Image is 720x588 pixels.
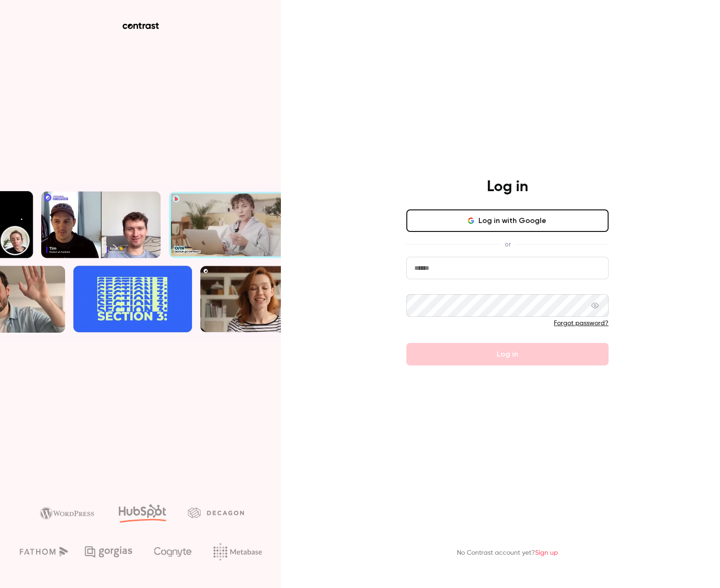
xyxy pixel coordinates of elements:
[457,548,558,558] p: No Contrast account yet?
[188,507,244,518] img: decagon
[487,178,528,196] h4: Log in
[535,550,558,556] a: Sign up
[554,320,609,327] a: Forgot password?
[406,209,609,232] button: Log in with Google
[500,239,515,249] span: or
